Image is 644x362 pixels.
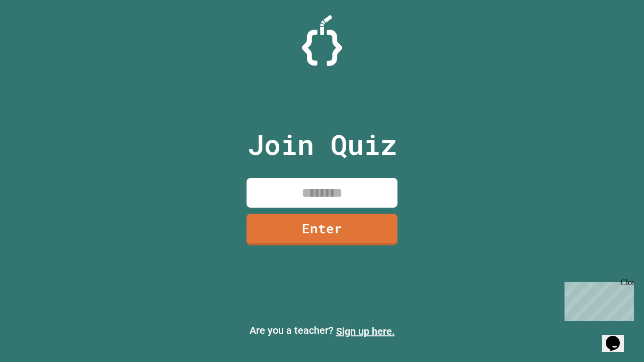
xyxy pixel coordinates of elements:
a: Sign up here. [336,325,395,337]
a: Enter [247,214,397,245]
img: Logo.svg [302,15,342,66]
div: Chat with us now!Close [4,4,69,64]
p: Are you a teacher? [8,323,636,339]
p: Join Quiz [248,124,397,165]
iframe: chat widget [560,278,634,321]
iframe: chat widget [602,322,634,352]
